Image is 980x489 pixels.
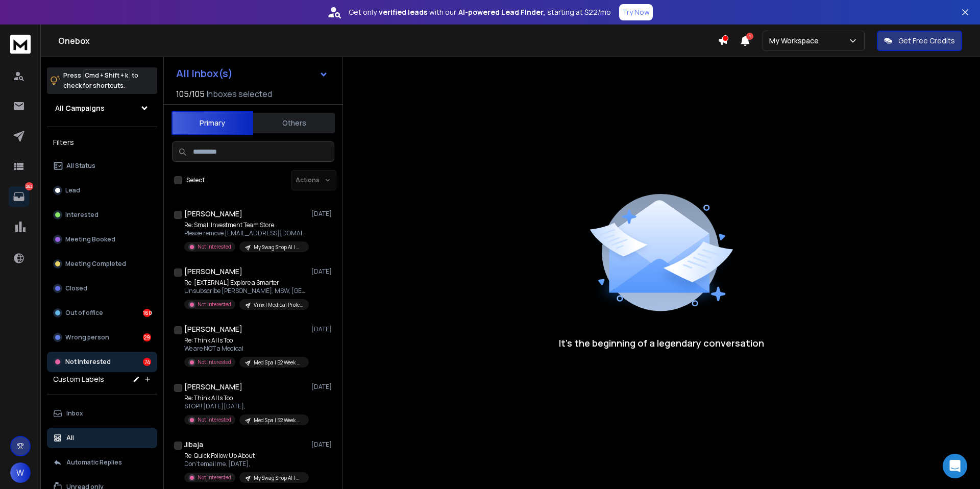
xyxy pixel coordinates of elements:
div: 74 [143,358,151,366]
p: Not Interested [198,474,231,481]
button: Closed [47,278,157,299]
p: Unsubscribe [PERSON_NAME], MSW, [GEOGRAPHIC_DATA], [184,287,307,295]
button: All Inbox(s) [168,63,336,84]
p: [DATE] [311,325,334,333]
strong: AI-powered Lead Finder, [458,7,545,17]
button: Wrong person29 [47,327,157,348]
a: 263 [9,186,29,207]
p: Lead [65,186,80,194]
p: Meeting Booked [65,235,115,243]
div: Open Intercom Messenger [943,454,967,478]
p: Re: Think AI Is Too [184,336,307,345]
h1: [PERSON_NAME] [184,382,242,392]
p: [DATE] [311,383,334,391]
button: All [47,428,157,448]
h3: Inboxes selected [207,88,272,100]
button: Lead [47,180,157,201]
p: Wrong person [65,333,109,341]
p: Vrnx | Medical Professionals [254,301,303,309]
p: We are NOT a Medical [184,345,307,353]
button: Meeting Completed [47,254,157,274]
button: Primary [171,111,253,135]
button: Not Interested74 [47,352,157,372]
h1: Jibaja [184,439,203,450]
p: [DATE] [311,441,334,449]
p: Don't email me. [DATE], [184,460,307,468]
p: Meeting Completed [65,260,126,268]
p: [DATE] [311,210,334,218]
p: Press to check for shortcuts. [63,70,138,91]
h3: Custom Labels [53,374,104,384]
p: Re: Small Investment Team Store [184,221,307,229]
p: Closed [65,284,87,292]
h1: [PERSON_NAME] [184,324,242,334]
p: Not Interested [198,243,231,251]
button: W [10,462,31,483]
p: My Swag Shop AI | Home Services | v1 [254,474,303,482]
p: Med Spa | 52 Week Campaign [254,417,303,424]
h1: [PERSON_NAME] [184,209,242,219]
strong: verified leads [379,7,427,17]
p: Not Interested [198,416,231,424]
p: Automatic Replies [66,458,122,467]
button: Try Now [619,4,653,20]
h3: Filters [47,135,157,150]
p: Not Interested [65,358,111,366]
button: Others [253,112,335,134]
button: Automatic Replies [47,452,157,473]
div: 29 [143,333,151,341]
button: Meeting Booked [47,229,157,250]
button: Interested [47,205,157,225]
p: Please remove [EMAIL_ADDRESS][DOMAIN_NAME] from your [184,229,307,237]
img: logo [10,35,31,54]
p: Re: Think AI Is Too [184,394,307,402]
button: All Status [47,156,157,176]
h1: Onebox [58,35,718,47]
p: My Swag Shop AI | Home Services | v1 [254,243,303,251]
p: Out of office [65,309,103,317]
p: Interested [65,211,99,219]
p: 263 [25,182,33,190]
label: Select [186,176,205,184]
button: Out of office160 [47,303,157,323]
p: All [66,434,74,442]
span: 105 / 105 [176,88,205,100]
button: Inbox [47,403,157,424]
h1: All Campaigns [55,103,105,113]
p: Not Interested [198,358,231,366]
p: Try Now [622,7,650,17]
button: All Campaigns [47,98,157,118]
div: 160 [143,309,151,317]
p: Inbox [66,409,83,418]
span: 1 [746,33,753,40]
p: My Workspace [769,36,823,46]
p: Not Interested [198,301,231,308]
p: Get only with our starting at $22/mo [349,7,611,17]
p: Re: [EXTERNAL] Explore a Smarter [184,279,307,287]
h1: [PERSON_NAME] [184,266,242,277]
p: [DATE] [311,267,334,276]
p: Get Free Credits [898,36,955,46]
p: Re: Quick Follow Up About [184,452,307,460]
button: Get Free Credits [877,31,962,51]
p: All Status [66,162,95,170]
p: Med Spa | 52 Week Campaign [254,359,303,366]
p: STOP!! [DATE][DATE], [184,402,307,410]
span: Cmd + Shift + k [83,69,130,81]
h1: All Inbox(s) [176,68,233,79]
p: It’s the beginning of a legendary conversation [559,336,764,350]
